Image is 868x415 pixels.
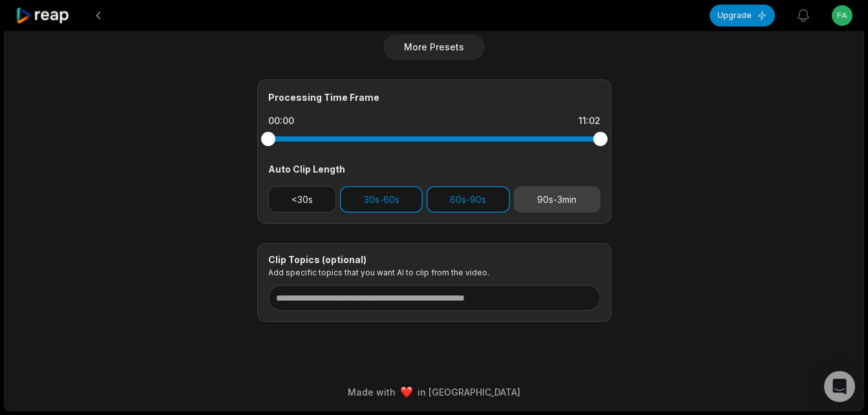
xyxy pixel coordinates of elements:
button: Upgrade [710,5,775,27]
div: Made with in [GEOGRAPHIC_DATA] [16,385,852,399]
div: Auto Clip Length [268,162,600,176]
div: Open Intercom Messenger [824,371,855,402]
div: Clip Topics (optional) [268,254,600,266]
button: More Presets [383,34,485,60]
button: 90s-3min [514,186,600,213]
div: 11:02 [578,114,600,127]
button: 30s-60s [340,186,423,213]
button: 60s-90s [427,186,510,213]
img: heart emoji [401,387,412,398]
div: Processing Time Frame [268,90,600,104]
p: Add specific topics that you want AI to clip from the video. [268,268,600,277]
button: <30s [268,186,337,213]
div: 00:00 [268,114,294,127]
